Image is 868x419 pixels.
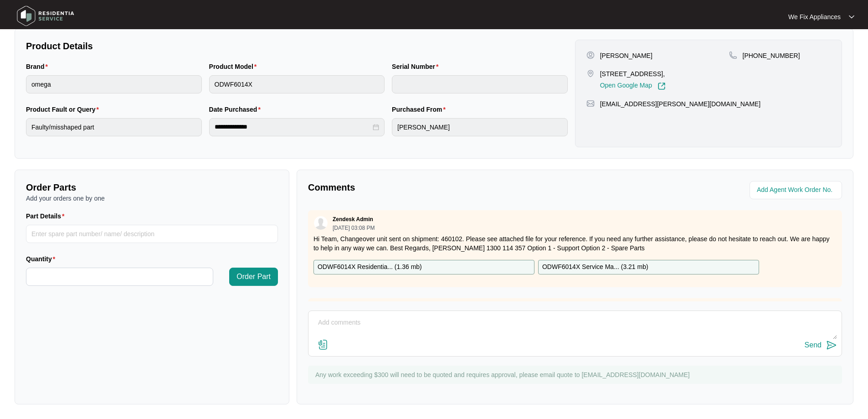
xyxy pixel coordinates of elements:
[26,212,68,221] label: Part Details
[600,82,666,90] a: Open Google Map
[743,51,800,60] p: [PHONE_NUMBER]
[26,62,51,71] label: Brand
[542,262,648,272] p: ODWF6014X Service Ma... ( 3.21 mb )
[392,105,449,114] label: Purchased From
[313,234,837,253] p: Hi Team, Changeover unit sent on shipment: 460102. Please see attached file for your reference. I...
[209,75,385,93] input: Product Model
[26,268,213,285] input: Quantity
[757,185,837,196] input: Add Agent Work Order No.
[729,51,737,59] img: map-pin
[318,339,329,350] img: file-attachment-doc.svg
[209,62,261,71] label: Product Model
[26,118,202,136] input: Product Fault or Query
[600,51,652,60] p: [PERSON_NAME]
[315,370,837,379] p: Any work exceeding $300 will need to be quoted and requires approval, please email quote to [EMAI...
[805,341,822,349] div: Send
[849,15,854,19] img: dropdown arrow
[600,69,666,78] p: [STREET_ADDRESS],
[215,122,371,132] input: Date Purchased
[314,216,328,230] img: user.svg
[392,118,568,136] input: Purchased From
[26,181,278,194] p: Order Parts
[26,75,202,93] input: Brand
[657,82,666,90] img: Link-External
[392,62,442,71] label: Serial Number
[333,216,373,223] p: Zendesk Admin
[229,268,278,286] button: Order Part
[14,2,77,30] img: residentia service logo
[788,12,841,21] p: We Fix Appliances
[209,105,264,114] label: Date Purchased
[236,271,271,282] span: Order Part
[26,225,278,243] input: Part Details
[26,40,568,52] p: Product Details
[26,194,278,203] p: Add your orders one by one
[586,51,595,59] img: user-pin
[826,340,837,351] img: send-icon.svg
[26,254,59,264] label: Quantity
[586,69,595,78] img: map-pin
[333,225,375,231] p: [DATE] 03:08 PM
[26,105,103,114] label: Product Fault or Query
[600,99,760,109] p: [EMAIL_ADDRESS][PERSON_NAME][DOMAIN_NAME]
[308,181,569,194] p: Comments
[318,262,422,272] p: ODWF6014X Residentia... ( 1.36 mb )
[805,339,837,352] button: Send
[392,75,568,93] input: Serial Number
[586,99,595,108] img: map-pin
